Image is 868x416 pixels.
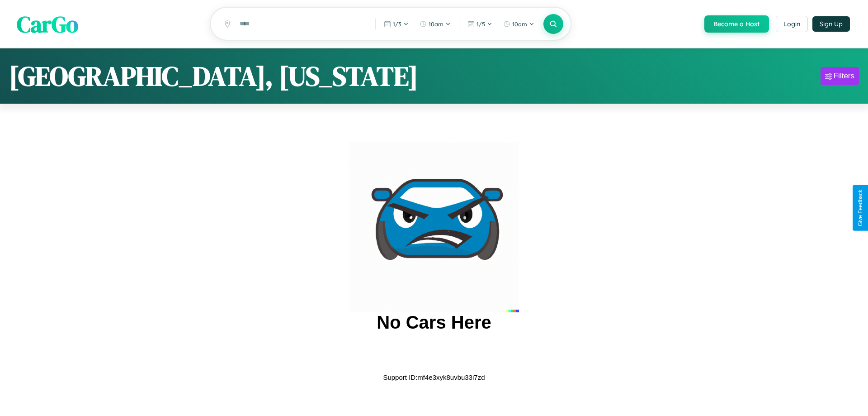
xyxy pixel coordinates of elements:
div: Filters [834,72,854,81]
img: car [349,142,519,312]
button: Filters [821,67,859,85]
button: 10am [415,17,455,31]
span: 10am [429,20,443,28]
div: Give Feedback [857,190,863,226]
p: Support ID: mf4e3xyk8uvbu33i7zd [383,371,485,383]
button: Login [776,16,808,32]
button: 1/5 [463,17,497,31]
span: 1 / 3 [393,20,401,28]
h1: [GEOGRAPHIC_DATA], [US_STATE] [9,57,418,95]
button: Become a Host [704,15,769,33]
span: 1 / 5 [476,20,485,28]
span: 10am [512,20,527,28]
button: 1/3 [379,17,413,31]
span: CarGo [17,8,78,39]
button: Sign Up [812,16,850,32]
h2: No Cars Here [377,312,491,333]
button: 10am [499,17,539,31]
